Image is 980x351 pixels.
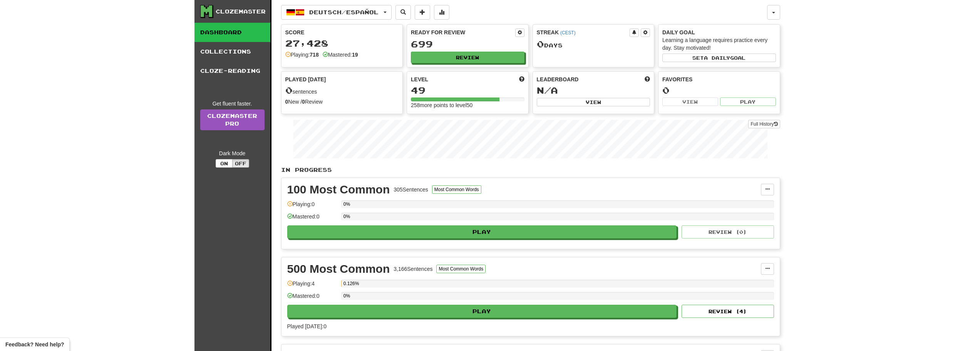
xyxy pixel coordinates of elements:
a: ClozemasterPro [200,109,265,130]
span: Played [DATE] [285,76,326,83]
strong: 19 [352,52,358,58]
span: Deutsch / Español [309,9,379,15]
button: Search sentences [395,5,411,20]
p: In Progress [281,166,780,174]
div: Day s [537,39,650,49]
div: Dark Mode [200,149,265,157]
div: Ready for Review [411,29,515,36]
button: More stats [434,5,449,20]
span: N/A [537,85,558,96]
span: 0 [537,39,544,49]
span: a daily [704,55,730,60]
div: Learning a language requires practice every day. Stay motivated! [662,36,776,52]
button: Deutsch/Español [281,5,392,20]
div: Daily Goal [662,29,776,36]
div: Clozemaster [216,8,266,15]
button: Play [287,225,677,238]
a: (CEST) [560,30,576,35]
div: 3,166 Sentences [394,265,432,273]
button: Review [411,52,524,63]
button: Most Common Words [432,185,481,194]
span: Score more points to level up [519,76,524,83]
div: 0 [662,86,776,95]
div: Mastered: 0 [287,292,337,305]
div: 100 Most Common [287,184,390,195]
div: 305 Sentences [394,186,428,193]
strong: 718 [310,52,318,58]
span: 0 [285,85,293,96]
span: Level [411,76,428,83]
strong: 0 [302,99,305,105]
div: 258 more points to level 50 [411,101,524,109]
div: Playing: [285,51,319,59]
div: 500 Most Common [287,263,390,275]
button: Add sentence to collection [415,5,430,20]
a: Collections [194,42,270,61]
a: Cloze-Reading [194,61,270,81]
div: 699 [411,39,524,49]
div: New / Review [285,98,399,106]
div: Streak [537,29,630,36]
span: Leaderboard [537,76,579,83]
button: View [662,97,718,106]
strong: 0 [285,99,288,105]
button: Review (4) [682,305,774,318]
div: Favorites [662,76,776,83]
button: Off [232,159,249,168]
button: Review (0) [682,225,774,238]
button: Play [720,97,776,106]
div: Score [285,29,399,36]
button: View [537,98,650,106]
div: 27,428 [285,39,399,48]
span: Played [DATE]: 0 [287,323,327,329]
button: Seta dailygoal [662,54,776,62]
div: Playing: 4 [287,280,337,292]
div: Mastered: [323,51,358,59]
a: Dashboard [194,23,270,42]
div: Mastered: 0 [287,213,337,225]
span: This week in points, UTC [645,76,650,83]
div: sentences [285,86,399,96]
button: Full History [748,120,780,128]
div: Get fluent faster. [200,100,265,107]
button: Most Common Words [436,265,486,273]
button: On [216,159,233,168]
span: Open feedback widget [5,341,64,348]
div: Playing: 0 [287,200,337,213]
button: Play [287,305,677,318]
div: 49 [411,86,524,95]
